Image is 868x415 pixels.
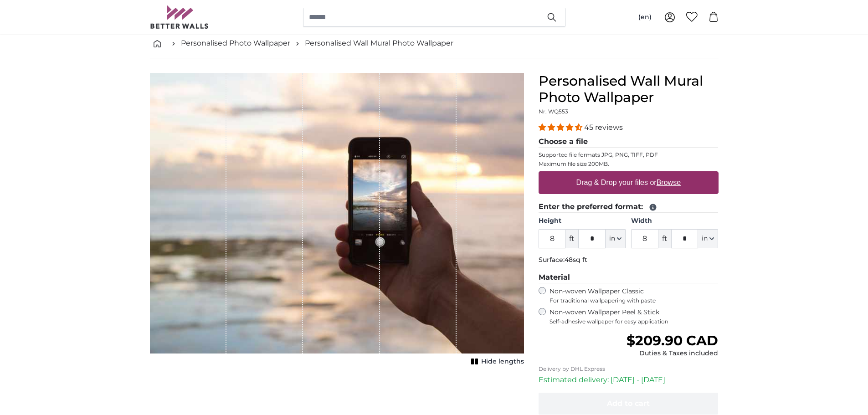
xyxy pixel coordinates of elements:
p: Surface: [539,256,719,265]
u: Browse [657,179,681,186]
span: 45 reviews [584,123,623,132]
div: Duties & Taxes included [627,349,718,358]
legend: Enter the preferred format: [539,201,719,213]
div: 1 of 1 [150,73,524,368]
legend: Choose a file [539,136,719,148]
span: $209.90 CAD [627,332,718,349]
label: Drag & Drop your files or [572,174,684,192]
span: Self-adhesive wallpaper for easy application [550,318,719,325]
button: in [606,229,626,248]
button: Hide lengths [468,355,524,368]
p: Maximum file size 200MB. [539,160,719,168]
p: Supported file formats JPG, PNG, TIFF, PDF [539,151,719,159]
label: Height [539,216,626,225]
span: For traditional wallpapering with paste [550,297,719,304]
label: Non-woven Wallpaper Peel & Stick [550,308,719,325]
span: in [702,234,708,243]
p: Estimated delivery: [DATE] - [DATE] [539,374,719,385]
span: ft [565,229,578,248]
span: Add to cart [607,399,650,408]
span: in [609,234,615,243]
label: Width [631,216,718,225]
h1: Personalised Wall Mural Photo Wallpaper [539,73,719,106]
button: in [698,229,718,248]
span: Nr. WQ553 [539,108,568,115]
p: Delivery by DHL Express [539,365,719,373]
span: 4.36 stars [539,123,584,132]
button: Add to cart [539,393,719,415]
a: Personalised Photo Wallpaper [181,38,290,49]
span: 48sq ft [565,256,587,264]
img: Betterwalls [150,5,209,29]
label: Non-woven Wallpaper Classic [550,287,719,304]
nav: breadcrumbs [150,29,719,58]
a: Personalised Wall Mural Photo Wallpaper [305,38,453,49]
button: (en) [631,9,659,26]
span: Hide lengths [481,357,524,366]
legend: Material [539,272,719,283]
span: ft [658,229,671,248]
